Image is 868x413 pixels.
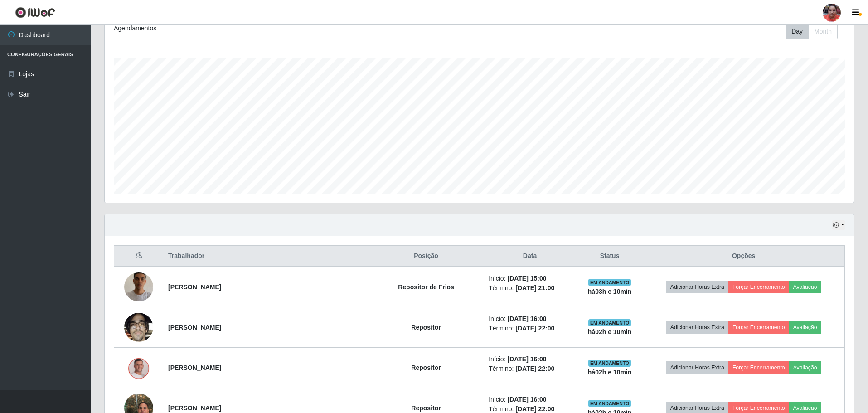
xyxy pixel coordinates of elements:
strong: [PERSON_NAME] [168,324,221,331]
li: Término: [489,283,571,293]
li: Início: [489,395,571,404]
button: Avaliação [789,321,821,334]
div: Toolbar with button groups [786,24,845,39]
strong: [PERSON_NAME] [168,404,221,412]
strong: Repositor [411,324,441,331]
span: EM ANDAMENTO [588,319,631,326]
th: Posição [369,246,483,267]
th: Opções [643,246,844,267]
button: Day [786,24,809,39]
div: Agendamentos [114,24,411,33]
li: Término: [489,324,571,333]
span: EM ANDAMENTO [588,279,631,286]
img: 1753657794780.jpeg [124,356,153,379]
th: Trabalhador [163,246,369,267]
li: Início: [489,355,571,364]
strong: Repositor [411,364,441,371]
th: Data [483,246,577,267]
time: [DATE] 16:00 [507,396,546,403]
button: Forçar Encerramento [728,321,789,334]
button: Avaliação [789,361,821,374]
button: Adicionar Horas Extra [666,361,728,374]
li: Término: [489,364,571,374]
img: 1755648406339.jpeg [124,261,153,313]
time: [DATE] 15:00 [507,275,546,282]
time: [DATE] 16:00 [507,315,546,322]
strong: [PERSON_NAME] [168,283,221,291]
time: [DATE] 22:00 [515,365,554,372]
span: EM ANDAMENTO [588,400,631,407]
th: Status [577,246,643,267]
li: Início: [489,314,571,324]
time: [DATE] 21:00 [515,284,554,292]
span: EM ANDAMENTO [588,360,631,367]
div: First group [786,24,838,39]
button: Forçar Encerramento [728,361,789,374]
time: [DATE] 22:00 [515,405,554,413]
button: Month [808,24,838,39]
img: CoreUI Logo [15,7,55,18]
button: Adicionar Horas Extra [666,281,728,293]
strong: Repositor de Frios [398,283,454,291]
strong: há 02 h e 10 min [588,328,632,335]
strong: há 02 h e 10 min [588,369,632,376]
strong: [PERSON_NAME] [168,364,221,371]
button: Adicionar Horas Extra [666,321,728,334]
time: [DATE] 16:00 [507,355,546,363]
img: 1748926864127.jpeg [124,308,153,346]
strong: Repositor [411,404,441,412]
button: Forçar Encerramento [728,281,789,293]
strong: há 03 h e 10 min [588,288,632,295]
time: [DATE] 22:00 [515,325,554,332]
li: Início: [489,274,571,283]
button: Avaliação [789,281,821,293]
